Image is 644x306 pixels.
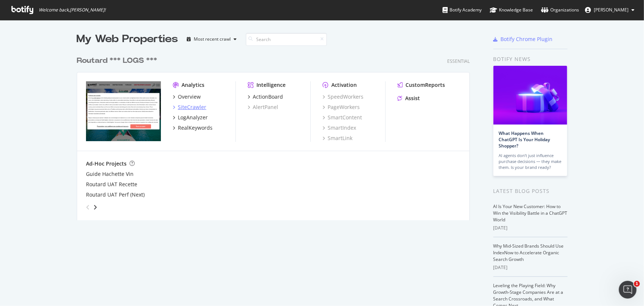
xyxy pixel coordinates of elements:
[493,187,568,195] div: Latest Blog Posts
[184,33,240,45] button: Most recent crawl
[77,32,178,47] div: My Web Properties
[493,35,553,43] a: Botify Chrome Plugin
[493,243,564,262] a: Why Mid-Sized Brands Should Use IndexNow to Accelerate Organic Search Growth
[501,35,553,43] div: Botify Chrome Plugin
[246,33,327,46] input: Search
[397,95,420,102] a: Assist
[173,124,213,132] a: RealKeywords
[619,281,637,299] iframe: Intercom live chat
[86,170,134,178] a: Guide Hachette Vin
[39,7,106,13] span: Welcome back, [PERSON_NAME] !
[331,81,357,89] div: Activation
[256,81,286,89] div: Intelligence
[493,225,568,231] div: [DATE]
[173,103,206,111] a: SiteCrawler
[490,6,533,14] div: Knowledge Base
[178,114,208,121] div: LogAnalyzer
[173,114,208,121] a: LogAnalyzer
[323,103,360,111] a: PageWorkers
[86,191,145,198] a: Routard UAT Perf (Next)
[579,4,640,16] button: [PERSON_NAME]
[493,203,568,223] a: AI Is Your New Customer: How to Win the Visibility Battle in a ChatGPT World
[93,204,98,211] div: angle-right
[86,181,137,188] a: Routard UAT Recette
[493,66,567,125] img: What Happens When ChatGPT Is Your Holiday Shopper?
[173,93,201,101] a: Overview
[178,93,201,101] div: Overview
[493,55,568,63] div: Botify news
[397,81,445,89] a: CustomReports
[442,6,482,14] div: Botify Academy
[182,81,204,89] div: Analytics
[499,153,562,170] div: AI agents don’t just influence purchase decisions — they make them. Is your brand ready?
[405,95,420,102] div: Assist
[86,81,161,141] img: routard.com
[323,124,356,132] a: SmartIndex
[178,103,206,111] div: SiteCrawler
[194,37,231,41] div: Most recent crawl
[406,81,445,89] div: CustomReports
[447,58,470,64] div: Essential
[248,103,278,111] a: AlertPanel
[323,114,362,121] a: SmartContent
[594,7,628,13] span: Barreau Lucile
[248,93,283,101] a: ActionBoard
[86,160,127,167] div: Ad-Hoc Projects
[178,124,213,132] div: RealKeywords
[493,264,568,271] div: [DATE]
[323,93,364,101] a: SpeedWorkers
[77,47,476,220] div: grid
[499,130,550,149] a: What Happens When ChatGPT Is Your Holiday Shopper?
[634,281,640,287] span: 1
[253,93,283,101] div: ActionBoard
[541,6,579,14] div: Organizations
[83,201,93,213] div: angle-left
[323,135,352,142] a: SmartLink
